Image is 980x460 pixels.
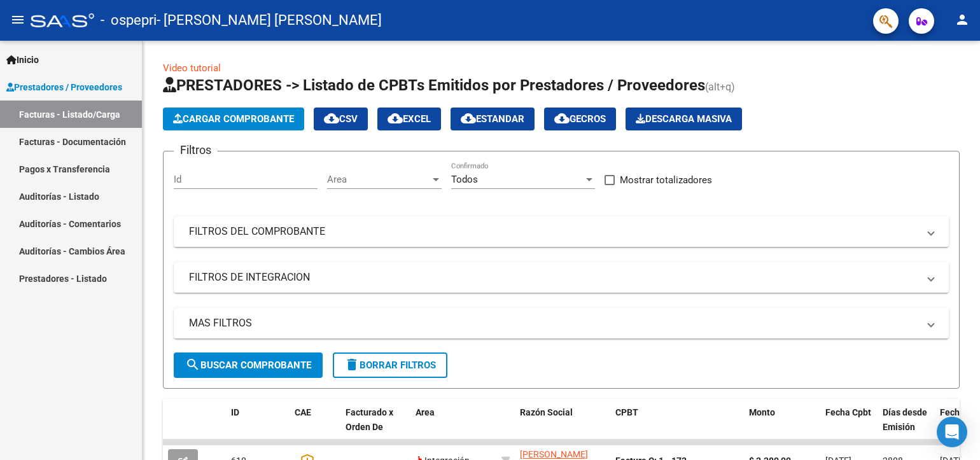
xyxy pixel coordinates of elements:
[295,407,311,417] span: CAE
[333,352,447,378] button: Borrar Filtros
[174,141,218,159] h3: Filtros
[878,399,935,455] datatable-header-cell: Días desde Emisión
[6,53,39,67] span: Inicio
[544,108,616,130] button: Gecros
[955,12,970,27] mat-icon: person
[749,407,775,417] span: Monto
[324,111,339,126] mat-icon: cloud_download
[626,108,742,130] app-download-masive: Descarga masiva de comprobantes (adjuntos)
[388,111,403,126] mat-icon: cloud_download
[620,172,712,188] span: Mostrar totalizadores
[461,113,524,125] span: Estandar
[174,262,949,293] mat-expansion-panel-header: FILTROS DE INTEGRACION
[226,399,290,455] datatable-header-cell: ID
[185,359,311,371] span: Buscar Comprobante
[461,111,476,126] mat-icon: cloud_download
[388,113,431,125] span: EXCEL
[157,6,382,34] span: - [PERSON_NAME] [PERSON_NAME]
[744,399,820,455] datatable-header-cell: Monto
[290,399,340,455] datatable-header-cell: CAE
[314,108,368,130] button: CSV
[520,407,573,417] span: Razón Social
[340,399,410,455] datatable-header-cell: Facturado x Orden De
[163,62,221,74] a: Video tutorial
[451,108,535,130] button: Estandar
[327,174,430,185] span: Area
[189,316,918,330] mat-panel-title: MAS FILTROS
[174,308,949,338] mat-expansion-panel-header: MAS FILTROS
[705,81,735,93] span: (alt+q)
[189,225,918,239] mat-panel-title: FILTROS DEL COMPROBANTE
[554,113,606,125] span: Gecros
[820,399,878,455] datatable-header-cell: Fecha Cpbt
[101,6,157,34] span: - ospepri
[174,216,949,247] mat-expansion-panel-header: FILTROS DEL COMPROBANTE
[416,407,435,417] span: Area
[883,407,927,432] span: Días desde Emisión
[346,407,393,432] span: Facturado x Orden De
[610,399,744,455] datatable-header-cell: CPBT
[410,399,496,455] datatable-header-cell: Area
[344,357,360,372] mat-icon: delete
[515,399,610,455] datatable-header-cell: Razón Social
[163,108,304,130] button: Cargar Comprobante
[231,407,239,417] span: ID
[189,270,918,284] mat-panel-title: FILTROS DE INTEGRACION
[825,407,871,417] span: Fecha Cpbt
[185,357,200,372] mat-icon: search
[615,407,638,417] span: CPBT
[174,352,323,378] button: Buscar Comprobante
[324,113,358,125] span: CSV
[377,108,441,130] button: EXCEL
[6,80,122,94] span: Prestadores / Proveedores
[554,111,570,126] mat-icon: cloud_download
[163,76,705,94] span: PRESTADORES -> Listado de CPBTs Emitidos por Prestadores / Proveedores
[451,174,478,185] span: Todos
[636,113,732,125] span: Descarga Masiva
[344,359,436,371] span: Borrar Filtros
[937,417,967,447] div: Open Intercom Messenger
[940,407,976,432] span: Fecha Recibido
[173,113,294,125] span: Cargar Comprobante
[626,108,742,130] button: Descarga Masiva
[10,12,25,27] mat-icon: menu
